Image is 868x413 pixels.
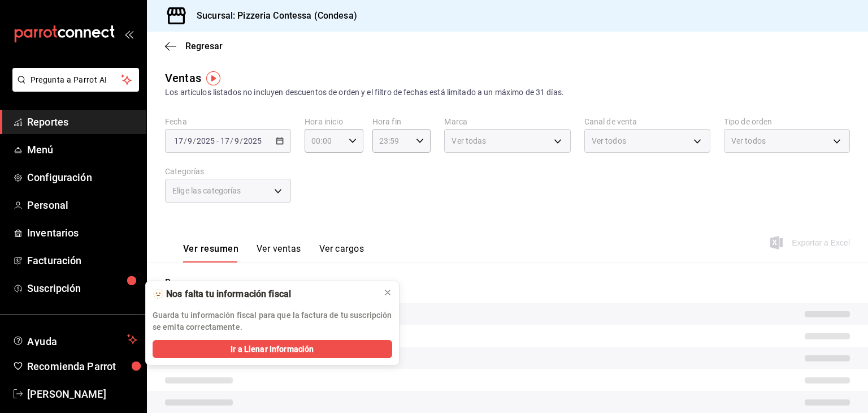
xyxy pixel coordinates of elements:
input: -- [234,136,240,145]
button: Ver cargos [319,243,364,263]
span: Recomienda Parrot [27,359,137,374]
span: - [216,136,219,145]
span: / [184,136,187,145]
button: open_drawer_menu [124,29,133,38]
h3: Sucursal: Pizzeria Contessa (Condesa) [188,9,357,23]
span: Suscripción [27,281,137,296]
div: Los artículos listados no incluyen descuentos de orden y el filtro de fechas está limitado a un m... [165,87,850,98]
span: Ir a Llenar Información [231,343,314,355]
span: Ver todos [592,135,626,147]
button: Ir a Llenar Información [153,340,392,358]
input: -- [187,136,193,145]
div: 🫥 Nos falta tu información fiscal [153,288,374,300]
span: Menú [27,142,137,157]
img: Tooltip marker [206,71,220,85]
span: Inventarios [27,225,137,240]
span: [PERSON_NAME] [27,386,137,402]
button: Ver ventas [257,243,301,263]
label: Marca [444,118,570,126]
label: Canal de venta [584,118,710,126]
input: ---- [243,136,262,145]
span: / [193,136,196,145]
label: Hora fin [372,118,431,126]
span: Facturación [27,253,137,268]
button: Ver resumen [183,243,238,263]
span: Ver todos [731,135,766,147]
span: Ayuda [27,333,123,346]
div: navigation tabs [183,243,364,263]
p: Resumen [165,276,850,290]
div: Ventas [165,70,201,87]
label: Tipo de orden [724,118,850,126]
span: Configuración [27,170,137,185]
button: Regresar [165,41,223,51]
label: Categorías [165,167,291,175]
span: Ver todas [452,135,486,147]
button: Pregunta a Parrot AI [12,68,139,92]
span: Elige las categorías [172,185,241,196]
label: Hora inicio [305,118,363,126]
span: Personal [27,197,137,213]
input: ---- [196,136,215,145]
span: / [240,136,243,145]
input: -- [220,136,230,145]
span: Reportes [27,114,137,130]
input: -- [173,136,184,145]
label: Fecha [165,118,291,126]
p: Guarda tu información fiscal para que la factura de tu suscripción se emita correctamente. [153,309,392,333]
a: Pregunta a Parrot AI [8,82,139,94]
span: Regresar [185,41,223,51]
span: / [230,136,233,145]
span: Pregunta a Parrot AI [31,74,121,86]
